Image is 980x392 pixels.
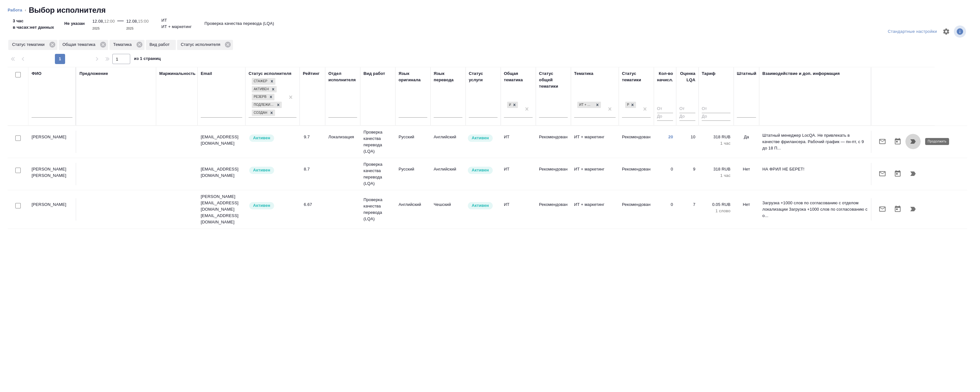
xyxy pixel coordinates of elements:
input: Выбери исполнителей, чтобы отправить приглашение на работу [15,203,21,208]
p: Проверка качества перевода (LQA) [205,20,274,27]
div: Стажер [252,78,268,85]
button: Отправить предложение о работе [875,166,890,181]
input: До [679,113,695,121]
td: Английский [430,163,466,185]
input: От [702,105,730,113]
div: Рядовой исполнитель: назначай с учетом рейтинга [249,166,296,175]
button: Продолжить [905,201,921,217]
td: Английский [395,198,430,221]
input: До [702,113,730,121]
p: 3 час [13,18,54,24]
td: Рекомендован [619,163,654,185]
div: Статус исполнителя [249,70,291,77]
td: ИТ [501,198,536,221]
p: [EMAIL_ADDRESS][DOMAIN_NAME] [201,134,242,147]
td: Рекомендован [536,131,571,153]
p: 12.08, [126,19,138,24]
td: Русский [395,163,430,185]
p: 1 час [702,172,730,179]
p: Загрузка +1000 слов по согласованию с отделом локализации Загрузка +1000 слов по согласованию с о... [762,200,868,219]
div: Активен [252,86,270,93]
div: Стажер, Активен, Резерв, Подлежит внедрению, Создан [251,85,277,93]
div: Предложение [79,70,108,77]
div: Статус общей тематики [539,70,568,90]
nav: breadcrumb [8,5,972,15]
td: Чешский [430,198,466,221]
div: Статус тематики [8,40,57,50]
button: Отправить предложение о работе [875,201,890,217]
div: Отдел исполнителя [328,70,357,83]
div: Тариф [702,70,715,77]
div: Кол-во начисл. [657,70,673,83]
a: Работа [8,8,22,12]
td: [PERSON_NAME] [28,198,76,221]
div: ИТ + маркетинг [577,102,594,108]
p: Активен [253,167,270,173]
p: Активен [253,135,270,141]
div: Общая тематика [59,40,108,50]
div: ФИО [32,70,41,77]
div: Взаимодействие и доп. информация [762,70,840,77]
p: 318 RUB [702,134,730,140]
td: Локализация [325,131,360,153]
td: Рекомендован [536,198,571,221]
div: Вид работ [363,70,385,77]
p: Активен [472,135,489,141]
p: Активен [472,202,489,209]
div: Рекомендован [625,102,629,108]
div: Рейтинг [303,70,319,77]
p: ИТ + маркетинг [574,134,616,140]
div: Тематика [109,40,145,50]
input: До [657,113,673,121]
p: Штатный менеджер LocQA. Не привлекать в качестве фрилансера. Рабочий график — пн-пт, с 9 до 18 П... [762,132,868,151]
h2: Выбор исполнителя [29,5,106,15]
p: Тематика [113,41,134,48]
td: 0 [654,198,676,221]
div: Рекомендован [625,101,637,109]
div: Подлежит внедрению [252,102,275,108]
div: Email [201,70,212,77]
p: Проверка качества перевода (LQA) [363,129,392,155]
td: ИТ [501,131,536,153]
span: из 1 страниц [134,55,161,64]
div: 8.7 [304,166,322,172]
p: Вид работ [150,41,172,48]
div: — [117,15,124,32]
td: [PERSON_NAME] [PERSON_NAME] [28,163,76,185]
input: От [657,105,673,113]
p: Статус тематики [12,41,47,48]
p: 0.05 RUB [702,201,730,208]
td: Да [734,131,759,153]
div: Язык оригинала [399,70,427,83]
button: Открыть календарь загрузки [890,166,905,181]
div: Статус тематики [622,70,651,83]
p: Активен [472,167,489,173]
div: 9.7 [304,134,322,140]
p: Общая тематика [63,41,98,48]
button: Открыть календарь загрузки [890,134,905,149]
p: НА ФРИЛ НЕ БЕРЕТ! [762,166,868,172]
div: ИТ [507,102,511,108]
p: [EMAIL_ADDRESS][DOMAIN_NAME] [201,213,242,225]
p: Активен [253,202,270,209]
p: 1 слово [702,208,730,214]
li: ‹ [25,7,26,13]
input: Выбери исполнителей, чтобы отправить приглашение на работу [15,168,21,173]
button: Отправить предложение о работе [875,134,890,149]
p: Статус исполнителя [181,41,223,48]
td: Английский [430,131,466,153]
div: Штатный [737,70,756,77]
input: Выбери исполнителей, чтобы отправить приглашение на работу [15,135,21,141]
p: [EMAIL_ADDRESS][DOMAIN_NAME] [201,166,242,179]
td: Нет [734,198,759,221]
div: Язык перевода [434,70,462,83]
td: Рекомендован [536,163,571,185]
button: Продолжить [905,166,921,181]
p: ИТ [161,17,167,24]
div: Оценка LQA [679,70,695,83]
td: 0 [654,163,676,185]
td: Русский [395,131,430,153]
input: От [679,105,695,113]
div: Стажер, Активен, Резерв, Подлежит внедрению, Создан [251,77,276,85]
td: 10 [676,131,699,153]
